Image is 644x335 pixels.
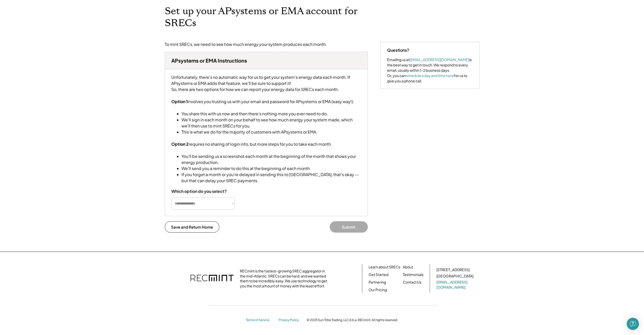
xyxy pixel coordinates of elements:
a: [EMAIL_ADDRESS][DOMAIN_NAME] [409,57,469,62]
li: If you forget a month or you're delayed in sending this to [GEOGRAPHIC_DATA], that's okay -- but ... [181,172,361,184]
h1: Set up your APsystems or EMA account for SRECs [165,5,373,29]
a: Our Pricing [369,287,387,292]
li: You share this with us now and then there's nothing more you ever need to do. [181,111,361,117]
a: Contact Us [403,280,421,285]
div: RECmint is the fastest-growing SREC aggregator in the mid-Atlantic. SRECs can be hard, and we wan... [240,269,330,288]
li: You'll be sending us a screenshot each month at the beginning of the month that shows your energy... [181,153,361,165]
a: Terms of Service [246,318,274,322]
div: Unfortunately, there's no automatic way for us to get your system's energy data each month. If AP... [171,74,361,184]
div: Emailing us at is the best way to get in touch. We respond to every email, usually within 1-2 bus... [387,57,473,84]
img: recmint-logotype%403x.png [190,270,234,287]
button: Save and Return Home [165,221,219,233]
a: About [403,265,413,270]
button: Submit [330,221,368,233]
li: This is what we do for the majority of customers with APsystems or EMA. [181,129,361,135]
strong: Option 1 [171,99,188,104]
div: [GEOGRAPHIC_DATA] [436,274,473,279]
li: We'll send you a reminder to do this at the beginning of each month. [181,165,361,172]
a: Get Started [369,272,388,277]
div: [STREET_ADDRESS] [436,267,470,272]
a: Privacy Policy [279,318,302,322]
a: Learn about SRECs [369,265,400,270]
a: schedule a day and time here [406,73,454,78]
h3: APsystems or EMA Instructions [171,57,247,64]
div: Questions? [387,47,409,53]
a: Testimonials [403,272,423,277]
div: © 2025 Sun Tribe Trading, LLC d.b.a. RECmint. All rights reserved. [307,318,398,322]
a: Partnering [369,280,386,285]
div: To mint SRECs, we need to see how much energy your system produces each month. [165,42,327,47]
div: Which option do you select? [171,189,227,194]
div: Open Intercom Messenger [627,318,639,330]
a: [EMAIL_ADDRESS][DOMAIN_NAME] [436,280,474,290]
li: We'll sign in each month on your behalf to see how much energy your system made, which we'll then... [181,117,361,129]
strong: Option 2 [171,141,189,147]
